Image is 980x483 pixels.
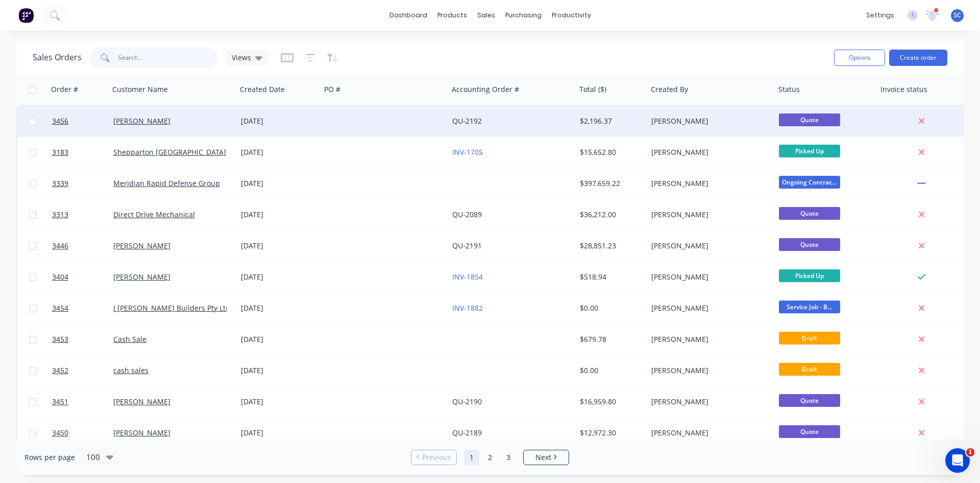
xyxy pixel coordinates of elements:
a: 3452 [52,355,113,386]
span: Quote [779,207,840,220]
div: [PERSON_NAME] [651,116,765,126]
div: $397,659.22 [580,178,640,189]
div: [PERSON_NAME] [651,334,765,344]
span: Picked Up [779,145,840,157]
a: QU-2192 [452,116,482,126]
a: J [PERSON_NAME] Builders Pty Ltd [113,303,230,313]
div: $36,212.00 [580,210,640,220]
div: [DATE] [241,303,317,313]
a: dashboard [384,8,432,23]
span: Draft [779,363,840,376]
input: Search... [118,48,218,68]
a: [PERSON_NAME] [113,272,170,282]
a: cash sales [113,365,149,375]
a: Page 1 is your current page [464,450,479,465]
span: 3451 [52,397,68,407]
span: 3454 [52,303,68,313]
span: Quote [779,238,840,251]
div: [DATE] [241,272,317,282]
a: QU-2190 [452,397,482,406]
span: SC [953,11,961,20]
a: INV-1705 [452,147,483,157]
a: [PERSON_NAME] [113,116,170,126]
div: [PERSON_NAME] [651,272,765,282]
span: Views [232,52,251,63]
div: Accounting Order # [452,84,519,95]
a: [PERSON_NAME] [113,241,170,250]
span: 3452 [52,365,68,376]
a: Page 2 [482,450,498,465]
div: [DATE] [241,178,317,189]
a: INV-1854 [452,272,483,282]
div: Order # [51,84,78,95]
a: [PERSON_NAME] [113,428,170,438]
span: 3339 [52,178,68,189]
span: Quote [779,113,840,126]
span: 1 [966,448,974,456]
span: 3183 [52,147,68,157]
a: Meridian Rapid Defense Group [113,178,220,188]
div: Customer Name [112,84,168,95]
div: Created Date [240,84,285,95]
div: $12,972.30 [580,428,640,438]
button: Options [834,50,885,66]
a: Shepparton [GEOGRAPHIC_DATA] [113,147,226,157]
a: Direct Drive Mechanical [113,210,195,219]
span: Quote [779,394,840,407]
span: Ongoing Contrac... [779,176,840,189]
iframe: Intercom live chat [945,448,970,473]
div: [DATE] [241,210,317,220]
div: PO # [324,84,340,95]
div: [PERSON_NAME] [651,178,765,189]
div: $679.78 [580,334,640,344]
div: $2,196.37 [580,116,640,126]
button: Create order [889,50,947,66]
span: 3404 [52,272,68,282]
a: 3183 [52,137,113,168]
div: [DATE] [241,147,317,157]
span: 3450 [52,428,68,438]
div: [PERSON_NAME] [651,241,765,251]
span: Rows per page [24,452,75,463]
div: [PERSON_NAME] [651,428,765,438]
div: $518.94 [580,272,640,282]
div: productivity [547,8,596,23]
a: QU-2189 [452,428,482,438]
span: Service Job - B... [779,301,840,313]
div: Total ($) [579,84,606,95]
div: $0.00 [580,303,640,313]
div: sales [472,8,500,23]
div: [DATE] [241,397,317,407]
div: settings [861,8,899,23]
div: [PERSON_NAME] [651,365,765,376]
ul: Pagination [407,450,573,465]
div: Invoice status [880,84,927,95]
a: 3339 [52,168,113,199]
div: [DATE] [241,334,317,344]
a: 3454 [52,293,113,324]
div: [PERSON_NAME] [651,147,765,157]
span: 3313 [52,210,68,220]
div: [DATE] [241,116,317,126]
a: Next page [524,452,569,463]
span: Quote [779,425,840,438]
a: Page 3 [501,450,516,465]
div: [DATE] [241,241,317,251]
div: $15,652.80 [580,147,640,157]
a: 3446 [52,231,113,261]
div: $0.00 [580,365,640,376]
a: Cash Sale [113,334,146,344]
div: Status [778,84,800,95]
a: [PERSON_NAME] [113,397,170,406]
div: [PERSON_NAME] [651,210,765,220]
a: Previous page [411,452,456,463]
a: 3450 [52,418,113,448]
img: Factory [18,8,34,23]
span: Next [535,452,551,463]
div: $28,851.23 [580,241,640,251]
span: 3446 [52,241,68,251]
span: Picked Up [779,269,840,282]
a: 3456 [52,106,113,136]
span: 3453 [52,334,68,344]
div: [PERSON_NAME] [651,303,765,313]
